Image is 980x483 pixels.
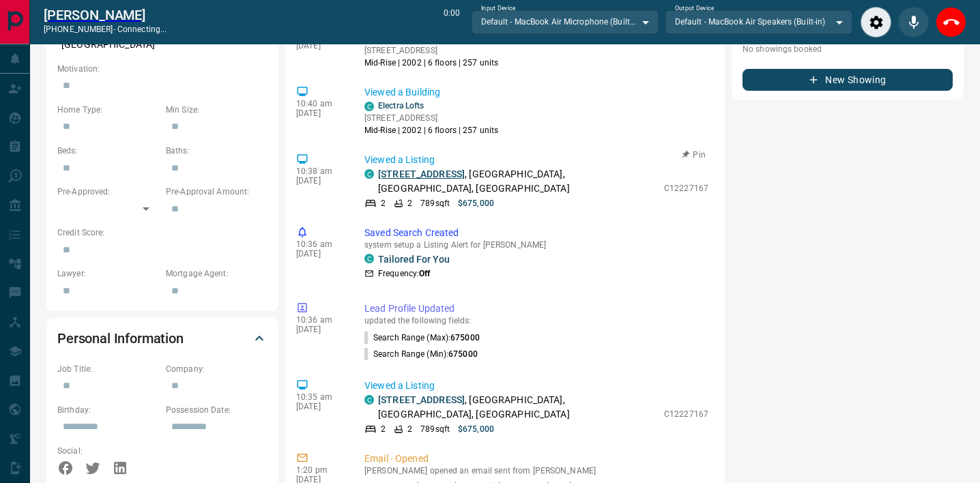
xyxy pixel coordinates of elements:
p: Viewed a Listing [364,379,708,393]
p: $675,000 [458,423,494,435]
p: [STREET_ADDRESS] [364,44,498,57]
a: [STREET_ADDRESS] [378,394,465,405]
p: [DATE] [296,41,344,50]
p: Home Type: [57,104,159,116]
p: 789 sqft [420,197,450,209]
p: , [GEOGRAPHIC_DATA], [GEOGRAPHIC_DATA], [GEOGRAPHIC_DATA] [378,167,657,196]
div: condos.ca [364,254,374,263]
p: Lawyer: [57,267,159,280]
p: 2 [407,423,412,435]
p: 10:40 am [296,99,344,108]
p: Mortgage Agent: [166,267,268,280]
p: Credit Score: [57,226,268,239]
p: Birthday: [57,404,159,416]
p: Viewed a Building [364,85,708,100]
p: updated the following fields: [364,316,708,325]
p: [DATE] [296,325,344,334]
a: Electra Lofts [378,101,424,111]
div: Mute [898,7,929,38]
a: [STREET_ADDRESS] [378,169,465,179]
p: [STREET_ADDRESS] [364,112,498,124]
p: Baths: [166,145,268,157]
h2: Personal Information [57,327,184,349]
span: 675000 [448,349,478,359]
p: [DATE] [296,249,344,259]
p: Frequency: [378,267,430,280]
button: New Showing [743,69,953,91]
p: [DATE] [296,108,344,118]
span: connecting... [117,25,167,34]
strong: Off [419,269,430,278]
a: Tailored For You [378,254,450,265]
p: No showings booked [743,43,953,55]
p: C12227167 [664,408,708,420]
a: [PERSON_NAME] [44,7,167,23]
p: [DATE] [296,402,344,411]
div: End Call [936,7,966,38]
div: condos.ca [364,102,374,111]
p: Pre-Approved: [57,186,159,198]
p: Saved Search Created [364,226,708,240]
p: Mid-Rise | 2002 | 6 floors | 257 units [364,57,498,69]
label: Output Device [675,4,714,13]
span: 675000 [450,333,480,342]
p: Possession Date: [166,404,268,416]
div: Audio Settings [861,7,891,38]
button: Pin [674,149,714,161]
div: Default - MacBook Air Microphone (Built-in) [472,10,659,33]
div: condos.ca [364,169,374,179]
p: Lead Profile Updated [364,302,708,316]
p: 10:35 am [296,392,344,402]
p: , [GEOGRAPHIC_DATA], [GEOGRAPHIC_DATA], [GEOGRAPHIC_DATA] [378,393,657,422]
p: system setup a Listing Alert for [PERSON_NAME] [364,240,708,250]
p: 2 [407,197,412,209]
p: 0:00 [444,7,460,38]
p: Motivation: [57,63,268,75]
p: [PHONE_NUMBER] - [44,23,167,35]
p: Beds: [57,145,159,157]
p: Search Range (Max) : [364,332,480,344]
p: [PERSON_NAME] opened an email sent from [PERSON_NAME] [364,466,708,475]
p: 10:36 am [296,239,344,249]
p: Viewed a Listing [364,153,708,167]
div: condos.ca [364,395,374,405]
label: Input Device [481,4,516,13]
p: Search Range (Min) : [364,348,478,360]
p: 10:36 am [296,315,344,325]
p: Email - Opened [364,452,708,466]
p: Job Title: [57,363,159,375]
p: 10:38 am [296,166,344,176]
p: 1:20 pm [296,465,344,475]
p: 2 [381,197,386,209]
div: Default - MacBook Air Speakers (Built-in) [665,10,852,33]
p: 789 sqft [420,423,450,435]
div: Personal Information [57,322,268,355]
p: 2 [381,423,386,435]
p: Company: [166,363,268,375]
p: Min Size: [166,104,268,116]
p: [DATE] [296,176,344,186]
p: Social: [57,445,159,457]
p: C12227167 [664,182,708,194]
p: $675,000 [458,197,494,209]
p: Pre-Approval Amount: [166,186,268,198]
p: Mid-Rise | 2002 | 6 floors | 257 units [364,124,498,136]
